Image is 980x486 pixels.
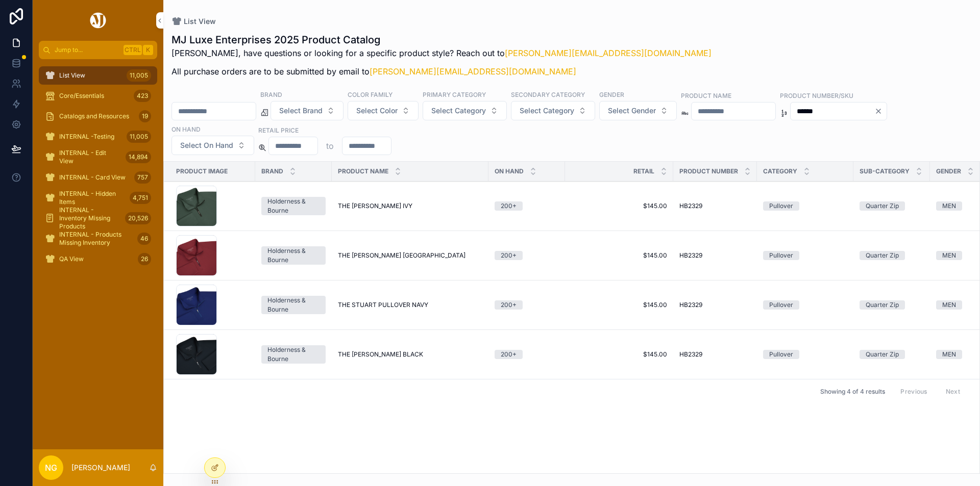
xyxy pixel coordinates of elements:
div: MEN [942,300,956,310]
div: scrollable content [33,59,163,282]
a: $145.00 [571,301,667,309]
p: [PERSON_NAME], have questions or looking for a specific product style? Reach out to [171,47,712,59]
button: Select Button [271,101,344,120]
span: On Hand [495,167,524,175]
label: Gender [599,90,624,99]
button: Jump to...CtrlK [39,41,157,59]
a: INTERNAL - Inventory Missing Products20,526 [39,209,157,227]
span: Select Category [431,106,486,116]
label: Retail Price [258,125,299,135]
span: Catalogs and Resources [59,112,129,120]
a: INTERNAL - Edit View14,894 [39,148,157,166]
span: Brand [261,167,283,175]
div: Quarter Zip [866,251,899,260]
img: App logo [88,12,108,29]
a: Catalogs and Resources19 [39,107,157,125]
a: HB2329 [679,350,751,359]
div: 4,751 [130,192,151,204]
div: 14,894 [126,151,151,163]
a: Pullover [763,350,847,359]
div: 46 [137,233,151,245]
div: MEN [942,251,956,260]
a: $145.00 [571,350,667,359]
a: [PERSON_NAME][EMAIL_ADDRESS][DOMAIN_NAME] [370,66,576,76]
a: Holderness & Bourne [261,296,326,314]
div: Holderness & Bourne [267,197,320,215]
span: HB2329 [679,301,702,309]
span: NG [45,462,57,474]
div: Pullover [769,300,793,310]
span: Product Number [679,167,738,175]
span: Product Image [176,167,228,175]
a: Pullover [763,201,847,211]
span: List View [184,16,216,27]
a: 200+ [495,201,559,211]
p: [PERSON_NAME] [71,463,130,473]
div: Quarter Zip [866,201,899,211]
label: Primary Category [423,90,486,99]
p: to [326,140,334,152]
h1: MJ Luxe Enterprises 2025 Product Catalog [171,33,712,47]
span: Jump to... [55,46,119,54]
a: HB2329 [679,251,751,260]
a: HB2329 [679,301,751,309]
span: Select Category [520,106,574,116]
div: 11,005 [127,131,151,143]
span: Showing 4 of 4 results [820,388,885,396]
label: Brand [260,90,282,99]
a: 200+ [495,251,559,260]
a: $145.00 [571,251,667,260]
button: Select Button [599,101,677,120]
span: THE [PERSON_NAME] BLACK [338,350,423,359]
div: 423 [134,90,151,102]
a: 200+ [495,300,559,310]
a: INTERNAL -Testing11,005 [39,127,157,146]
a: THE [PERSON_NAME] [GEOGRAPHIC_DATA] [338,251,482,260]
span: QA View [59,255,84,263]
div: 200+ [501,300,517,310]
label: Product Name [681,91,731,100]
a: Holderness & Bourne [261,345,326,364]
div: MEN [942,201,956,211]
span: INTERNAL - Hidden Items [59,190,126,206]
a: Quarter Zip [860,201,924,211]
span: THE STUART PULLOVER NAVY [338,301,428,309]
div: 200+ [501,201,517,211]
span: Gender [936,167,961,175]
a: INTERNAL - Card View757 [39,168,157,187]
a: 200+ [495,350,559,359]
button: Clear [874,107,887,115]
span: THE [PERSON_NAME] IVY [338,202,412,210]
a: Quarter Zip [860,300,924,310]
div: Holderness & Bourne [267,296,320,314]
div: Pullover [769,251,793,260]
span: Select On Hand [180,140,233,150]
span: HB2329 [679,350,702,359]
span: THE [PERSON_NAME] [GEOGRAPHIC_DATA] [338,251,465,260]
a: QA View26 [39,250,157,268]
button: Select Button [171,136,254,155]
a: THE [PERSON_NAME] IVY [338,202,482,210]
a: THE [PERSON_NAME] BLACK [338,350,482,359]
div: 200+ [501,350,517,359]
a: Holderness & Bourne [261,246,326,265]
div: Pullover [769,201,793,211]
span: Category [763,167,797,175]
a: List View11,005 [39,66,157,85]
span: K [144,46,152,54]
a: List View [171,16,216,27]
span: INTERNAL -Testing [59,133,114,141]
span: HB2329 [679,251,702,260]
span: Core/Essentials [59,92,104,100]
div: 26 [138,253,151,265]
span: HB2329 [679,202,702,210]
a: Pullover [763,300,847,310]
span: Ctrl [124,45,142,55]
div: Holderness & Bourne [267,345,320,364]
span: Select Color [356,106,398,116]
div: 20,526 [125,212,151,224]
div: 757 [134,171,151,184]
